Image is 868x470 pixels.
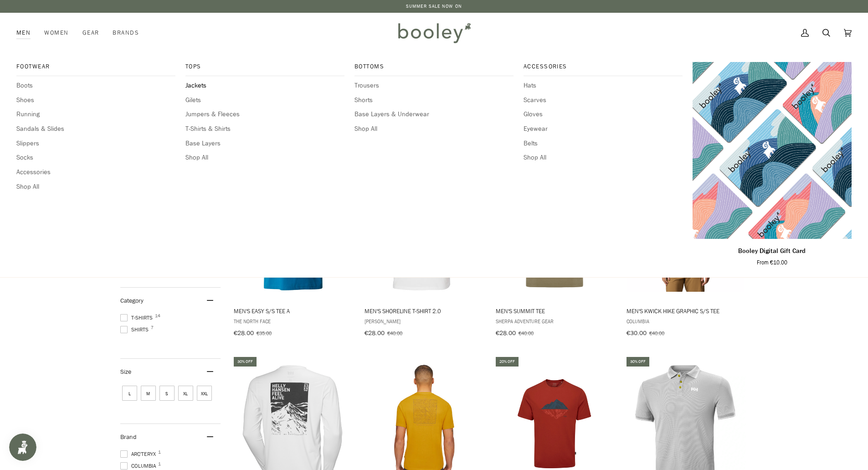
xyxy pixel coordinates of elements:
span: Men's Shoreline T-Shirt 2.0 [365,307,483,315]
a: T-Shirts & Shirts [185,124,344,134]
a: Gloves [524,109,683,119]
product-grid-item: Booley Digital Gift Card [693,62,852,267]
a: Shorts [354,95,514,105]
a: Shop All [524,153,683,163]
a: Gilets [185,95,344,105]
span: Arc'teryx [120,450,159,458]
a: Women [37,13,75,53]
span: 1 [158,462,161,466]
a: Gear [76,13,106,53]
iframe: Button to open loyalty program pop-up [9,434,36,461]
a: Base Layers & Underwear [354,109,514,119]
span: Trousers [354,81,514,91]
span: €28.00 [496,329,516,337]
span: Size: XXL [197,386,212,401]
span: Accessories [524,62,683,71]
span: Tops [185,62,344,71]
span: Brand [120,433,137,441]
a: Socks [16,153,175,163]
a: Sandals & Slides [16,124,175,134]
span: €28.00 [365,329,385,337]
span: Columbia [627,317,745,325]
span: €40.00 [519,329,534,337]
div: Men Footwear Boots Shoes Running Sandals & Slides Slippers Socks Accessories Shop All Tops Jacket... [16,13,37,53]
a: Booley Digital Gift Card [693,62,852,239]
div: 30% off [234,357,257,367]
a: Tops [185,62,344,76]
span: The North Face [234,317,352,325]
span: 14 [155,314,160,318]
span: Sherpa Adventure Gear [496,317,614,325]
span: Size: M [141,386,156,401]
img: Booley [394,20,474,46]
a: Scarves [524,95,683,105]
a: Men [16,13,37,53]
span: Size: XL [178,386,193,401]
a: Shop All [354,124,514,134]
a: Accessories [16,167,175,177]
a: Eyewear [524,124,683,134]
span: €30.00 [627,329,647,337]
a: Base Layers [185,139,344,149]
product-grid-item-variant: €10.00 [693,62,852,239]
span: Footwear [16,62,175,71]
a: Shop All [16,182,175,192]
div: 20% off [496,357,519,367]
span: €28.00 [234,329,254,337]
a: Belts [524,139,683,149]
span: Size [120,367,131,376]
a: Running [16,109,175,119]
span: Category [120,296,144,305]
a: Hats [524,81,683,91]
span: Gear [82,28,99,37]
a: Slippers [16,139,175,149]
a: Bottoms [354,62,514,76]
a: Boots [16,81,175,91]
a: Jumpers & Fleeces [185,109,344,119]
span: Men's Easy S/S Tee A [234,307,352,315]
a: SUMMER SALE NOW ON [406,3,462,10]
span: [PERSON_NAME] [365,317,483,325]
a: Footwear [16,62,175,76]
a: Accessories [524,62,683,76]
a: Jackets [185,81,344,91]
span: Men's Summit Tee [496,307,614,315]
span: Women [44,28,68,37]
a: Shop All [185,153,344,163]
span: €40.00 [649,329,664,337]
span: Brands [113,28,139,37]
span: Bottoms [354,62,514,71]
span: Columbia [120,462,159,470]
span: 1 [158,450,161,455]
div: Brands [106,13,146,53]
span: 7 [151,325,154,330]
div: 30% off [627,357,649,367]
a: Shoes [16,95,175,105]
span: €40.00 [387,329,402,337]
a: Booley Digital Gift Card [693,243,852,267]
